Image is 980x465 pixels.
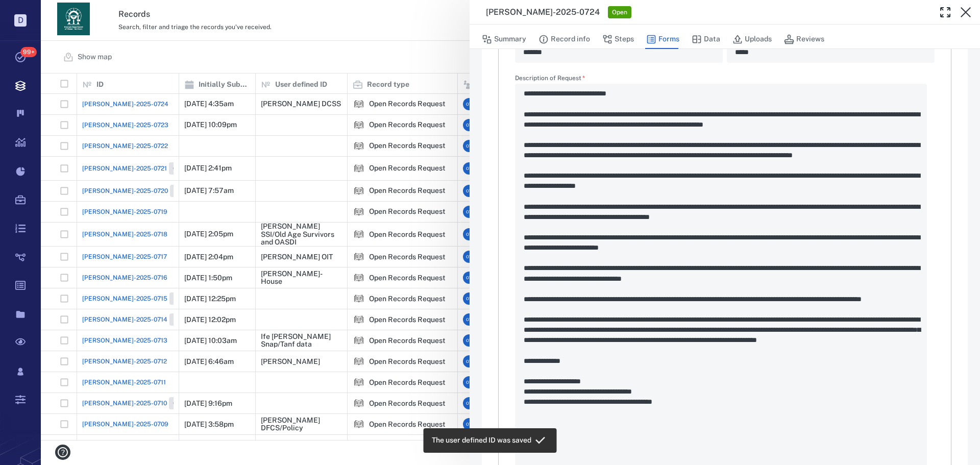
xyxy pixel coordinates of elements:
div: The user defined ID was saved [432,431,531,450]
button: Summary [482,30,526,49]
button: Reviews [784,30,824,49]
span: 99+ [20,47,37,57]
button: Uploads [732,30,772,49]
button: Record info [538,30,590,49]
button: Steps [602,30,634,49]
span: Open [610,8,629,17]
p: D [14,14,27,27]
button: Data [692,30,720,49]
h3: [PERSON_NAME]-2025-0724 [486,6,600,18]
span: Help [23,7,44,16]
label: Description of Request [515,75,935,84]
button: Toggle Fullscreen [935,2,955,22]
button: Close [955,2,976,22]
button: Forms [646,30,679,49]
